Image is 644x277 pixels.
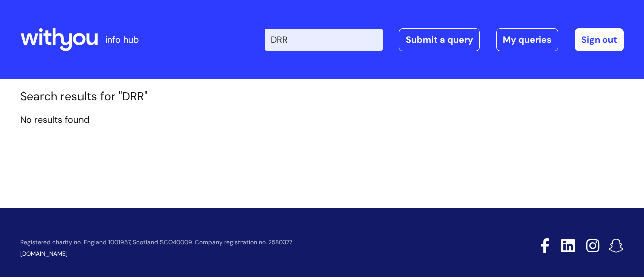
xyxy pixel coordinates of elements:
p: No results found [20,112,624,128]
input: Search [265,29,383,51]
p: info hub [105,32,139,48]
div: | - [265,28,624,51]
a: My queries [496,28,558,51]
h1: Search results for "DRR" [20,89,624,104]
a: [DOMAIN_NAME] [20,250,68,258]
a: Sign out [575,28,624,51]
p: Registered charity no. England 1001957, Scotland SCO40009. Company registration no. 2580377 [20,239,469,246]
a: Submit a query [399,28,480,51]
